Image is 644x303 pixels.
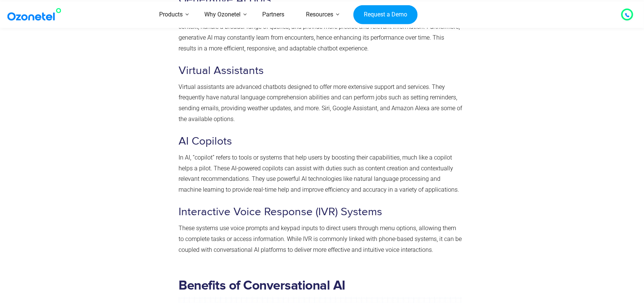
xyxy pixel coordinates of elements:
[179,225,462,253] span: These systems use voice prompts and keypad inputs to direct users through menu options, allowing ...
[295,1,344,28] a: Resources
[179,279,346,292] strong: Benefits of Conversational AI
[179,154,459,193] span: In AI, “copilot” refers to tools or systems that help users by boosting their capabilities, much ...
[251,1,295,28] a: Partners
[179,205,462,219] h3: Interactive Voice Response (IVR) Systems
[193,1,251,28] a: Why Ozonetel
[179,12,460,52] span: Generative AI improves chatbots by allowing them to generate individualized responses based on us...
[148,1,193,28] a: Products
[179,135,232,148] span: AI Copilots
[353,5,417,24] a: Request a Demo
[179,64,264,77] span: Virtual Assistants
[179,83,462,123] span: Virtual assistants are advanced chatbots designed to offer more extensive support and services. T...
